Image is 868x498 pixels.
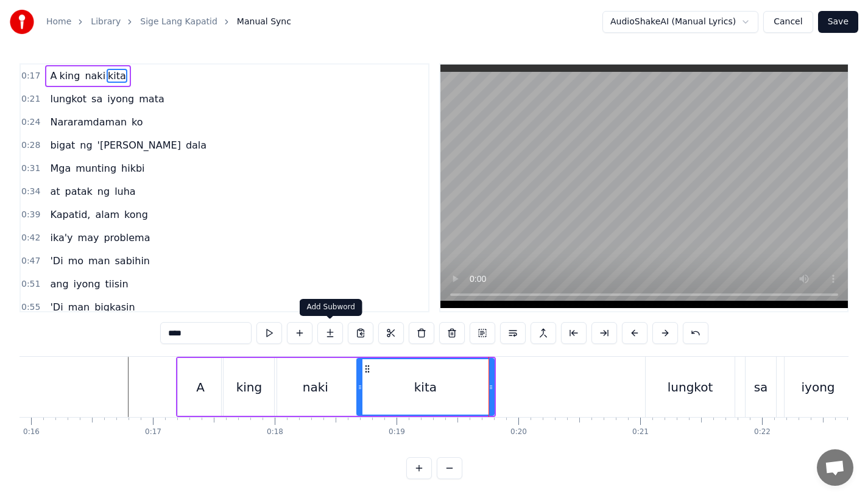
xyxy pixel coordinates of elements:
span: tiisin [104,277,130,291]
span: at [49,184,61,198]
span: man [87,254,111,268]
span: patak [64,184,94,198]
button: Cancel [763,11,813,33]
span: mata [138,92,165,106]
span: ko [130,115,144,129]
span: naki [83,69,107,83]
span: 0:34 [21,186,40,198]
span: 0:28 [21,139,40,152]
span: kong [123,208,149,222]
span: Nararamdaman [49,115,128,129]
img: youka [10,10,34,34]
span: luha [113,184,137,198]
div: 0:16 [23,427,40,437]
span: Kapatid, [49,208,91,222]
span: Mga [49,161,72,175]
div: Add Subword [300,299,362,316]
span: 0:17 [21,70,40,82]
a: Sige Lang Kapatid [140,16,217,28]
span: A [49,69,58,83]
span: ng [96,184,111,198]
span: 'Di [49,300,64,314]
div: iyong [802,378,835,396]
span: king [58,69,81,83]
span: 0:47 [21,255,40,267]
a: Library [91,16,121,28]
button: Save [818,11,858,33]
span: kita [107,69,127,83]
span: Manual Sync [237,16,291,28]
div: naki [303,378,328,396]
div: sa [754,378,768,396]
span: 0:42 [21,232,40,244]
div: Open chat [817,449,853,486]
span: 0:51 [21,278,40,290]
nav: breadcrumb [46,16,291,28]
div: 0:20 [510,427,527,437]
div: 0:21 [632,427,649,437]
div: king [236,378,263,396]
span: alam [94,208,121,222]
a: Home [46,16,71,28]
span: problema [102,231,151,245]
div: lungkot [668,378,713,396]
span: munting [74,161,118,175]
span: sa [90,92,104,106]
span: ang [49,277,69,291]
span: may [77,231,101,245]
span: 0:24 [21,116,40,128]
span: 0:39 [21,209,40,221]
span: ng [79,138,93,152]
div: 0:17 [145,427,161,437]
div: A [196,378,205,396]
span: 'Di [49,254,64,268]
span: man [67,300,91,314]
span: hikbi [120,161,146,175]
span: lungkot [49,92,88,106]
span: bigkasin [93,300,136,314]
div: 0:18 [267,427,283,437]
div: kita [414,378,437,396]
span: iyong [72,277,102,291]
div: 0:22 [754,427,771,437]
div: 0:19 [389,427,405,437]
span: sabihin [114,254,151,268]
span: 0:21 [21,93,40,105]
span: mo [67,254,85,268]
span: ika'y [49,231,74,245]
span: 0:31 [21,163,40,175]
span: 0:55 [21,301,40,314]
span: dala [185,138,208,152]
span: '[PERSON_NAME] [96,138,182,152]
span: iyong [106,92,135,106]
span: bigat [49,138,76,152]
